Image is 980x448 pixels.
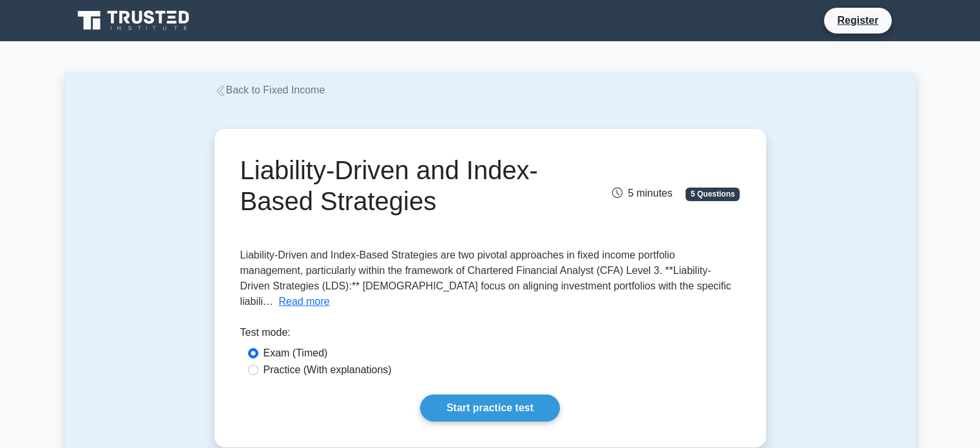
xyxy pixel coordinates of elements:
a: Start practice test [420,394,560,422]
span: 5 minutes [612,188,672,199]
button: Read more [279,294,330,309]
label: Exam (Timed) [264,346,328,361]
label: Practice (With explanations) [264,362,392,378]
a: Back to Fixed Income [215,84,325,95]
span: 5 Questions [686,188,740,200]
div: Test mode: [240,325,740,346]
a: Register [829,12,886,28]
span: Liability-Driven and Index-Based Strategies are two pivotal approaches in fixed income portfolio ... [240,249,731,307]
h1: Liability-Driven and Index-Based Strategies [240,155,568,217]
